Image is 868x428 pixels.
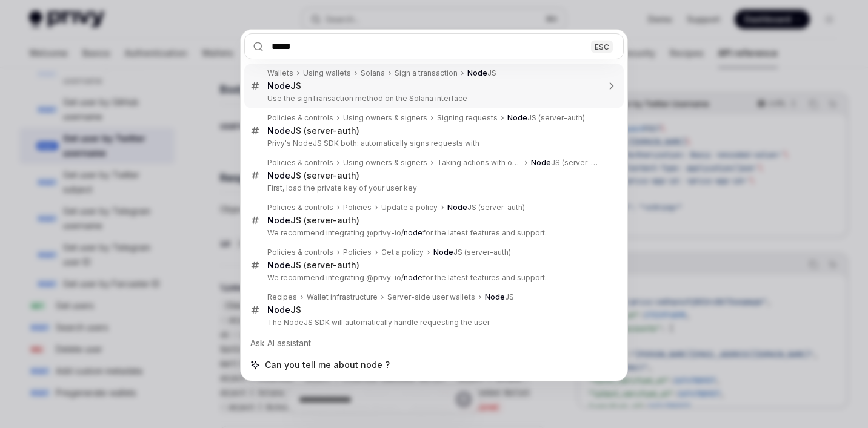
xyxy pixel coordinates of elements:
div: JS (server-auth) [267,170,359,181]
div: JS (server-auth) [267,125,359,136]
p: We recommend integrating @privy-io/ for the latest features and support. [267,273,598,283]
b: Node [267,125,290,136]
div: Using owners & signers [343,158,427,168]
p: We recommend integrating @privy-io/ for the latest features and support. [267,228,598,238]
b: Node [447,203,467,212]
div: Solana [361,68,385,78]
div: Ask AI assistant [244,332,624,354]
div: JS [467,68,496,78]
div: Using owners & signers [343,113,427,123]
b: Node [267,215,290,225]
b: Node [433,248,453,257]
b: Node [485,292,505,301]
div: Wallet infrastructure [307,292,378,302]
div: Sign a transaction [395,68,458,78]
p: Privy's NodeJS SDK both: automatically signs requests with [267,139,598,148]
div: Policies & controls [267,113,333,123]
div: JS (server-auth) [507,113,585,123]
div: Using wallets [303,68,351,78]
div: JS (server-auth) [447,203,525,212]
div: Policies & controls [267,158,333,168]
div: ESC [591,40,613,53]
div: JS (server-auth) [267,260,359,271]
div: Policies [343,203,372,212]
b: node [404,273,422,282]
div: JS [267,305,301,315]
div: JS (server-auth) [267,215,359,226]
div: Wallets [267,68,293,78]
div: Policies & controls [267,203,333,212]
b: Node [531,158,551,167]
b: Node [467,68,487,77]
div: JS (server-auth) [531,158,598,168]
div: JS (server-auth) [433,248,511,257]
b: node [404,228,422,237]
p: Use the signTransaction method on the Solana interface [267,94,598,104]
div: Policies & controls [267,248,333,257]
b: Node [267,305,290,315]
b: Node [267,260,290,270]
div: Policies [343,248,372,257]
div: Update a policy [381,203,438,212]
span: Can you tell me about node ? [265,359,390,371]
div: Taking actions with owners [437,158,521,168]
div: Server-side user wallets [387,292,475,302]
b: Node [267,170,290,180]
b: Node [267,81,290,91]
b: Node [507,113,527,122]
div: JS [267,81,301,91]
div: Get a policy [381,248,424,257]
div: Signing requests [437,113,498,123]
p: First, load the private key of your user key [267,183,598,193]
p: The NodeJS SDK will automatically handle requesting the user [267,318,598,328]
div: Recipes [267,292,297,302]
div: JS [485,292,514,302]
